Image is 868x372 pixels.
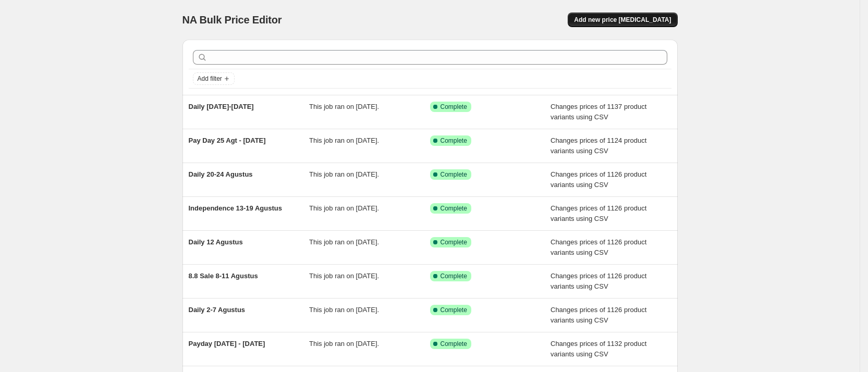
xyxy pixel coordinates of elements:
[574,16,671,24] span: Add new price [MEDICAL_DATA]
[568,13,677,27] button: Add new price [MEDICAL_DATA]
[198,75,222,83] span: Add filter
[441,204,467,213] span: Complete
[309,340,379,348] span: This job ran on [DATE].
[309,170,379,178] span: This job ran on [DATE].
[441,170,467,179] span: Complete
[189,103,254,110] span: Daily [DATE]-[DATE]
[551,238,646,256] span: Changes prices of 1126 product variants using CSV
[441,103,467,111] span: Complete
[551,306,646,324] span: Changes prices of 1126 product variants using CSV
[551,170,646,189] span: Changes prices of 1126 product variants using CSV
[309,272,379,280] span: This job ran on [DATE].
[309,103,379,110] span: This job ran on [DATE].
[189,170,253,178] span: Daily 20-24 Agustus
[309,137,379,144] span: This job ran on [DATE].
[189,306,246,314] span: Daily 2-7 Agustus
[441,340,467,348] span: Complete
[551,272,646,290] span: Changes prices of 1126 product variants using CSV
[189,340,265,348] span: Payday [DATE] - [DATE]
[551,103,646,121] span: Changes prices of 1137 product variants using CSV
[182,14,282,26] span: NA Bulk Price Editor
[309,204,379,212] span: This job ran on [DATE].
[309,238,379,246] span: This job ran on [DATE].
[189,238,243,246] span: Daily 12 Agustus
[189,204,282,212] span: Independence 13-19 Agustus
[189,272,258,280] span: 8.8 Sale 8-11 Agustus
[551,137,646,155] span: Changes prices of 1124 product variants using CSV
[441,137,467,145] span: Complete
[441,238,467,246] span: Complete
[193,72,235,85] button: Add filter
[441,306,467,314] span: Complete
[441,272,467,280] span: Complete
[551,204,646,222] span: Changes prices of 1126 product variants using CSV
[189,137,266,144] span: Pay Day 25 Agt - [DATE]
[309,306,379,314] span: This job ran on [DATE].
[551,340,646,358] span: Changes prices of 1132 product variants using CSV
